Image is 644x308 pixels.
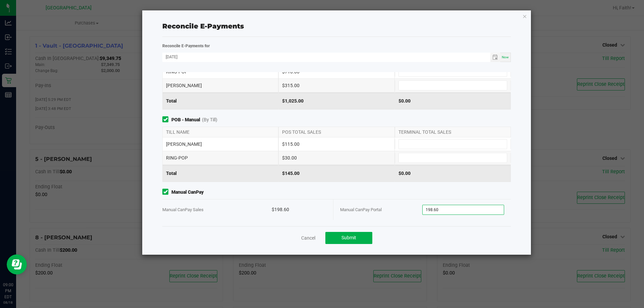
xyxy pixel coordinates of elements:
[162,79,278,92] div: [PERSON_NAME]
[272,199,326,220] div: $198.60
[171,189,204,196] strong: Manual CanPay
[301,235,315,241] a: Cancel
[162,207,204,212] span: Manual CanPay Sales
[162,21,511,31] div: Reconcile E-Payments
[162,151,278,165] div: RING-POP
[162,127,278,137] div: TILL NAME
[162,44,210,48] strong: Reconcile E-Payments for
[202,116,217,123] span: (By Till)
[162,189,171,196] form-toggle: Include in reconciliation
[341,235,356,240] span: Submit
[502,55,509,59] span: Now
[278,137,394,151] div: $115.00
[395,165,511,182] div: $0.00
[162,137,278,151] div: [PERSON_NAME]
[162,53,490,61] input: Date
[278,127,394,137] div: POS TOTAL SALES
[278,151,394,165] div: $30.00
[278,165,394,182] div: $145.00
[162,93,278,109] div: Total
[340,207,382,212] span: Manual CanPay Portal
[162,165,278,182] div: Total
[7,254,27,274] iframe: Resource center
[278,79,394,92] div: $315.00
[325,232,372,244] button: Submit
[395,127,511,137] div: TERMINAL TOTAL SALES
[278,93,394,109] div: $1,025.00
[162,116,171,123] form-toggle: Include in reconciliation
[395,93,511,109] div: $0.00
[171,116,200,123] strong: POB - Manual
[490,53,500,62] span: Toggle calendar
